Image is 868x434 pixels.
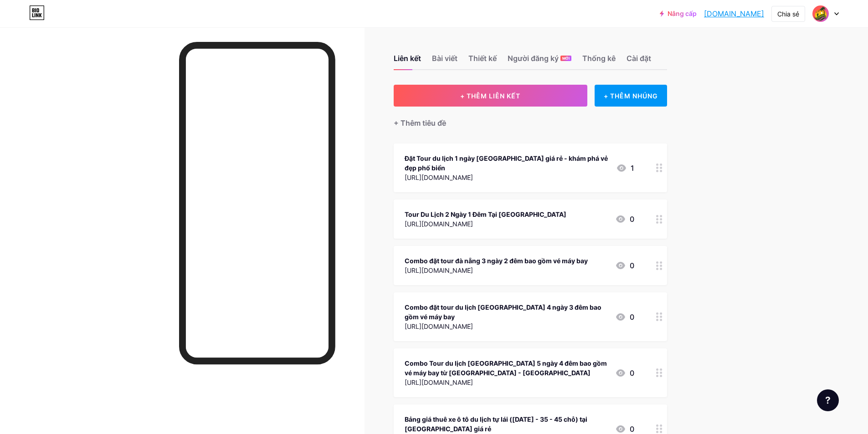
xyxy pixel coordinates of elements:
font: 0 [630,214,634,224]
font: 1 [631,163,634,173]
font: [URL][DOMAIN_NAME] [405,174,473,181]
font: Combo đặt tour du lịch [GEOGRAPHIC_DATA] 4 ngày 3 đêm bao gồm vé máy bay [405,303,601,321]
img: Đà Nẵng tốt nhất [813,6,828,21]
button: + THÊM LIÊN KẾT [394,85,587,107]
font: [URL][DOMAIN_NAME] [405,220,473,228]
font: 0 [630,368,634,378]
font: Tour Du Lịch 2 Ngày 1 Đêm Tại [GEOGRAPHIC_DATA] [405,210,566,218]
font: [DOMAIN_NAME] [704,9,764,18]
font: Người đăng ký [508,54,559,63]
font: 0 [630,424,634,434]
font: Chia sẻ [777,10,799,18]
font: Bài viết [432,54,457,63]
font: 0 [630,261,634,270]
a: [DOMAIN_NAME] [704,8,764,19]
font: + Thêm tiêu đề [394,118,446,128]
font: 0 [630,312,634,322]
font: Bảng giá thuê xe ô tô du lịch tự lái ([DATE] - 35 - 45 chỗ) tại [GEOGRAPHIC_DATA] giá rẻ [405,415,587,433]
font: Thống kê [582,54,616,63]
font: Combo Tour du lịch [GEOGRAPHIC_DATA] 5 ngày 4 đêm bao gồm vé máy bay từ [GEOGRAPHIC_DATA] - [GEOG... [405,359,607,377]
font: [URL][DOMAIN_NAME] [405,266,473,274]
font: Đặt Tour du lịch 1 ngày [GEOGRAPHIC_DATA] giá rẻ - khám phá vẻ đẹp phố biển [405,154,608,172]
font: MỚI [562,56,570,61]
font: Combo đặt tour đà nẵng 3 ngày 2 đêm bao gồm vé máy bay [405,257,588,265]
font: Thiết kế [468,54,497,63]
font: [URL][DOMAIN_NAME] [405,378,473,386]
font: + THÊM NHÚNG [604,92,658,100]
font: Liên kết [394,54,421,63]
font: Cài đặt [627,54,651,63]
font: Nâng cấp [668,10,697,17]
font: + THÊM LIÊN KẾT [460,92,520,100]
font: [URL][DOMAIN_NAME] [405,322,473,330]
